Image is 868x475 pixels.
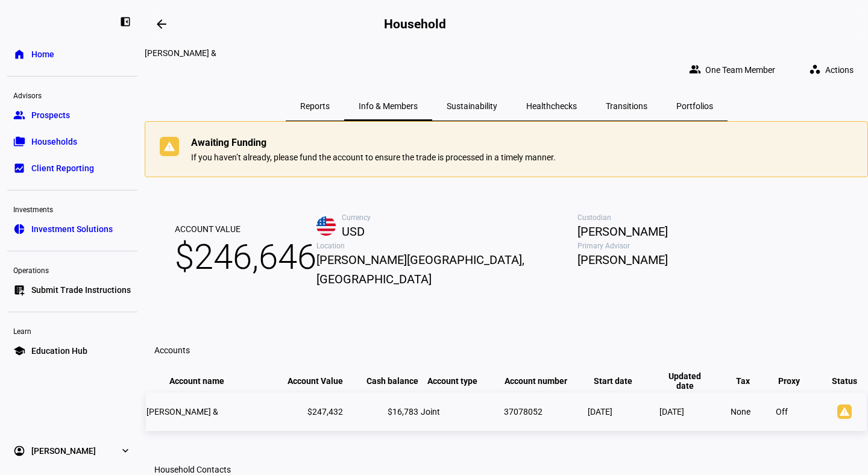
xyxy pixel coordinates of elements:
[790,58,868,82] eth-quick-actions: Actions
[606,102,647,110] span: Transitions
[7,42,137,66] a: homeHome
[7,217,137,241] a: pie_chartInvestment Solutions
[31,445,96,457] span: [PERSON_NAME]
[7,86,137,103] div: Advisors
[504,407,542,417] span: 37078052
[809,63,821,75] mat-icon: workspaces
[31,136,77,148] span: Households
[145,48,868,58] div: Brandon Russell &
[154,17,169,31] mat-icon: arrow_backwards
[7,103,137,127] a: groupProspects
[316,250,577,289] span: [PERSON_NAME][GEOGRAPHIC_DATA], [GEOGRAPHIC_DATA]
[31,162,94,174] span: Client Reporting
[162,137,177,151] mat-icon: warning
[594,376,650,386] span: Start date
[679,58,790,82] button: One Team Member
[269,376,343,386] span: Account Value
[837,404,852,419] mat-icon: warning
[587,392,658,431] td: [DATE]
[427,376,495,386] span: Account type
[388,407,418,417] span: $16,783
[447,102,497,110] span: Sustainability
[421,407,440,417] span: Joint
[676,102,713,110] span: Portfolios
[736,376,768,386] span: Tax
[825,58,854,82] span: Actions
[13,223,25,235] eth-mat-symbol: pie_chart
[31,48,54,60] span: Home
[577,222,838,241] span: [PERSON_NAME]
[146,407,218,417] span: [PERSON_NAME] &
[731,407,750,417] span: None
[659,392,729,431] td: [DATE]
[526,102,577,110] span: Healthchecks
[13,345,25,357] eth-mat-symbol: school
[31,345,87,357] span: Education Hub
[7,261,137,278] div: Operations
[577,242,838,250] span: Primary Advisor
[7,200,137,217] div: Investments
[384,17,445,31] h2: Household
[307,407,343,417] span: $247,432
[119,16,131,28] eth-mat-symbol: left_panel_close
[154,345,190,355] eth-data-table-title: Accounts
[778,376,818,386] span: Proxy
[823,376,866,386] span: Status
[31,223,113,235] span: Investment Solutions
[175,234,316,279] span: $246,646
[13,109,25,121] eth-mat-symbol: group
[13,136,25,148] eth-mat-symbol: folder_copy
[342,213,577,222] span: Currency
[689,63,701,75] mat-icon: group
[175,224,316,234] span: Account Value
[342,222,577,241] span: USD
[169,376,242,386] span: Account name
[191,153,556,162] div: If you haven’t already, please fund the account to ensure the trade is processed in a timely manner.
[505,376,585,386] span: Account number
[191,137,266,149] span: Awaiting Funding
[659,371,729,391] span: Updated date
[13,48,25,60] eth-mat-symbol: home
[154,465,231,474] h3: Household Contacts
[799,58,868,82] button: Actions
[119,445,131,457] eth-mat-symbol: expand_more
[31,284,131,296] span: Submit Trade Instructions
[348,376,418,386] span: Cash balance
[300,102,330,110] span: Reports
[31,109,70,121] span: Prospects
[776,407,788,417] span: Off
[7,322,137,339] div: Learn
[359,102,418,110] span: Info & Members
[13,445,25,457] eth-mat-symbol: account_circle
[577,250,838,269] span: [PERSON_NAME]
[7,156,137,180] a: bid_landscapeClient Reporting
[7,130,137,154] a: folder_copyHouseholds
[577,213,838,222] span: Custodian
[316,242,577,250] span: Location
[13,162,25,174] eth-mat-symbol: bid_landscape
[13,284,25,296] eth-mat-symbol: list_alt_add
[705,58,775,82] span: One Team Member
